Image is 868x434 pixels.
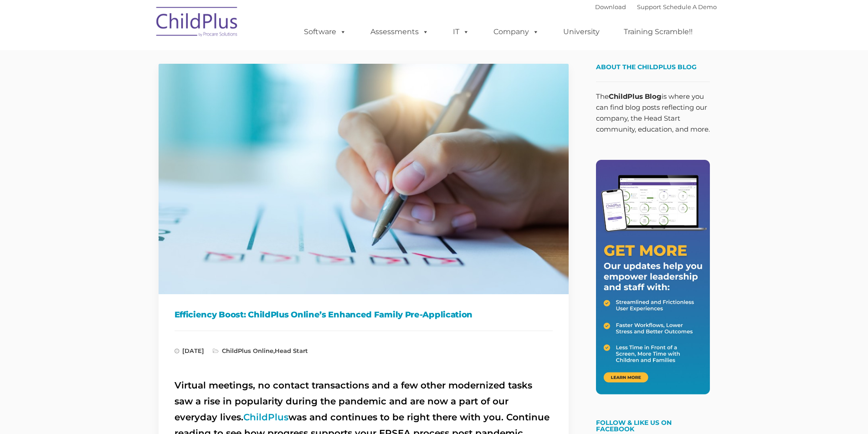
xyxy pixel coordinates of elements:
[243,412,288,423] a: ChildPlus
[175,308,553,322] h1: Efficiency Boost: ChildPlus Online’s Enhanced Family Pre-Application
[596,91,710,135] p: The is where you can find blog posts reflecting our company, the Head Start community, education,...
[361,23,438,41] a: Assessments
[663,3,717,10] a: Schedule A Demo
[637,3,661,10] a: Support
[596,160,710,394] img: Get More - Our updates help you empower leadership and staff.
[484,23,548,41] a: Company
[275,347,308,354] a: Head Start
[159,64,569,294] img: Efficiency Boost: ChildPlus Online's Enhanced Family Pre-Application Process - Streamlining Appli...
[554,23,609,41] a: University
[609,92,662,101] strong: ChildPlus Blog
[596,63,697,71] span: About the ChildPlus Blog
[213,347,308,354] span: ,
[175,347,204,354] span: [DATE]
[152,0,243,46] img: ChildPlus by Procare Solutions
[596,419,672,433] a: Follow & Like Us on Facebook
[295,23,355,41] a: Software
[595,3,717,10] font: |
[444,23,478,41] a: IT
[222,347,273,354] a: ChildPlus Online
[595,3,626,10] a: Download
[615,23,702,41] a: Training Scramble!!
